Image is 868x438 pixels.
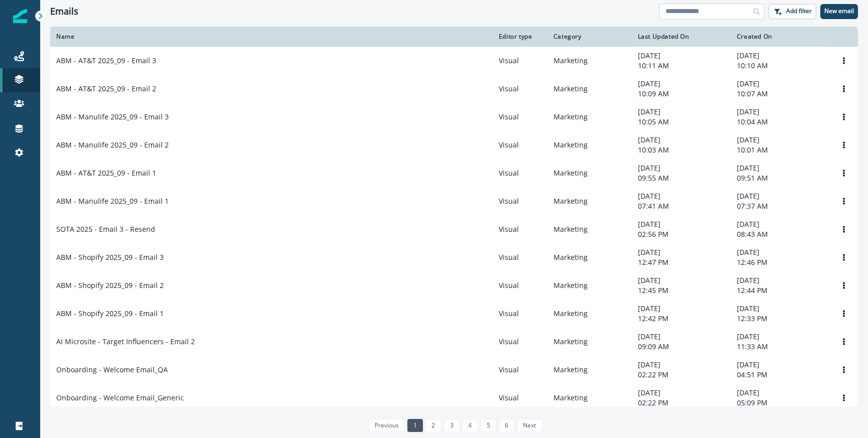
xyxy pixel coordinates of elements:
[638,314,725,324] p: 12:42 PM
[769,4,816,19] button: Add filter
[56,393,184,403] p: Onboarding - Welcome Email_Generic
[548,328,632,356] td: Marketing
[836,222,852,237] button: Options
[638,79,725,89] p: [DATE]
[737,304,824,314] p: [DATE]
[493,243,548,271] td: Visual
[548,187,632,215] td: Marketing
[462,419,478,432] a: Page 4
[50,328,858,356] a: AI Microsite - Target Influencers - Email 2VisualMarketing[DATE]09:09 AM[DATE]11:33 AMOptions
[737,201,824,211] p: 07:37 AM
[493,75,548,103] td: Visual
[836,109,852,124] button: Options
[737,135,824,145] p: [DATE]
[56,337,195,347] p: AI Microsite - Target Influencers - Email 2
[56,280,164,290] p: ABM - Shopify 2025_09 - Email 2
[517,419,542,432] a: Next page
[638,173,725,183] p: 09:55 AM
[836,250,852,265] button: Options
[638,388,725,398] p: [DATE]
[548,356,632,384] td: Marketing
[50,103,858,131] a: ABM - Manulife 2025_09 - Email 3VisualMarketing[DATE]10:05 AM[DATE]10:04 AMOptions
[737,398,824,408] p: 05:09 PM
[548,47,632,75] td: Marketing
[493,103,548,131] td: Visual
[737,275,824,285] p: [DATE]
[499,419,514,432] a: Page 6
[824,8,854,15] p: New email
[493,47,548,75] td: Visual
[820,4,858,19] button: New email
[50,243,858,271] a: ABM - Shopify 2025_09 - Email 3VisualMarketing[DATE]12:47 PM[DATE]12:46 PMOptions
[56,84,156,94] p: ABM - AT&T 2025_09 - Email 2
[737,145,824,155] p: 10:01 AM
[407,419,423,432] a: Page 1 is your current page
[56,168,156,178] p: ABM - AT&T 2025_09 - Email 1
[836,334,852,349] button: Options
[56,365,168,375] p: Onboarding - Welcome Email_QA
[493,131,548,159] td: Visual
[366,419,542,432] ul: Pagination
[737,51,824,61] p: [DATE]
[638,247,725,257] p: [DATE]
[737,370,824,380] p: 04:51 PM
[548,75,632,103] td: Marketing
[737,163,824,173] p: [DATE]
[737,33,824,41] div: Created On
[638,51,725,61] p: [DATE]
[56,224,155,234] p: SOTA 2025 - Email 3 - Resend
[638,257,725,267] p: 12:47 PM
[737,285,824,296] p: 12:44 PM
[638,107,725,117] p: [DATE]
[56,309,164,319] p: ABM - Shopify 2025_09 - Email 1
[638,163,725,173] p: [DATE]
[50,159,858,187] a: ABM - AT&T 2025_09 - Email 1VisualMarketing[DATE]09:55 AM[DATE]09:51 AMOptions
[548,131,632,159] td: Marketing
[638,360,725,370] p: [DATE]
[50,187,858,215] a: ABM - Manulife 2025_09 - Email 1VisualMarketing[DATE]07:41 AM[DATE]07:37 AMOptions
[548,215,632,243] td: Marketing
[836,390,852,405] button: Options
[737,257,824,267] p: 12:46 PM
[554,33,626,41] div: Category
[548,271,632,300] td: Marketing
[493,187,548,215] td: Visual
[638,229,725,239] p: 02:56 PM
[836,278,852,293] button: Options
[836,53,852,68] button: Options
[737,79,824,89] p: [DATE]
[480,419,496,432] a: Page 5
[836,362,852,377] button: Options
[638,219,725,229] p: [DATE]
[638,33,725,41] div: Last Updated On
[56,196,169,206] p: ABM - Manulife 2025_09 - Email 1
[13,9,27,23] img: Inflection
[50,300,858,328] a: ABM - Shopify 2025_09 - Email 1VisualMarketing[DATE]12:42 PM[DATE]12:33 PMOptions
[548,103,632,131] td: Marketing
[638,135,725,145] p: [DATE]
[56,56,156,66] p: ABM - AT&T 2025_09 - Email 3
[50,47,858,75] a: ABM - AT&T 2025_09 - Email 3VisualMarketing[DATE]10:11 AM[DATE]10:10 AMOptions
[638,191,725,201] p: [DATE]
[638,275,725,285] p: [DATE]
[737,191,824,201] p: [DATE]
[737,107,824,117] p: [DATE]
[548,384,632,412] td: Marketing
[836,137,852,153] button: Options
[737,173,824,183] p: 09:51 AM
[638,145,725,155] p: 10:03 AM
[737,117,824,127] p: 10:04 AM
[737,219,824,229] p: [DATE]
[548,159,632,187] td: Marketing
[638,332,725,342] p: [DATE]
[56,33,487,41] div: Name
[548,243,632,271] td: Marketing
[638,370,725,380] p: 02:22 PM
[836,306,852,321] button: Options
[737,332,824,342] p: [DATE]
[50,215,858,243] a: SOTA 2025 - Email 3 - ResendVisualMarketing[DATE]02:56 PM[DATE]08:43 AMOptions
[638,285,725,296] p: 12:45 PM
[737,314,824,324] p: 12:33 PM
[493,328,548,356] td: Visual
[836,81,852,96] button: Options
